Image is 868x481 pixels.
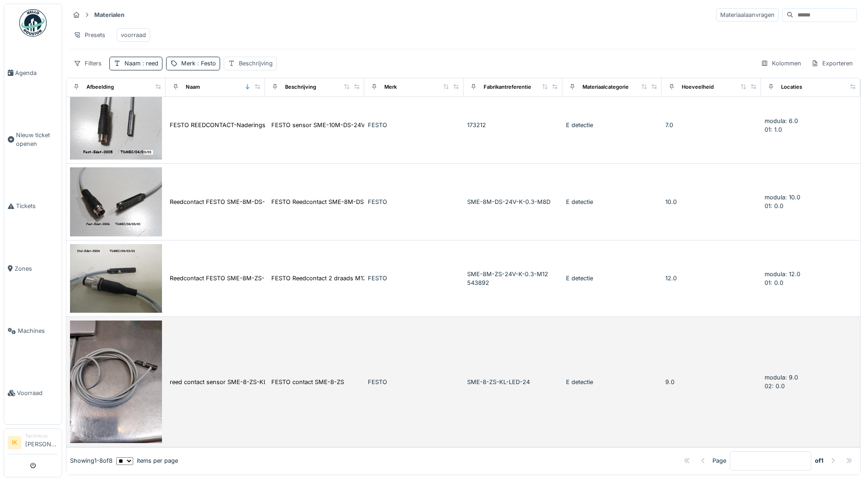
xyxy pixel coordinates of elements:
div: Locaties [781,83,802,91]
div: Kolommen [757,57,805,70]
span: Nieuw ticket openen [16,131,58,148]
div: Afbeelding [86,83,114,91]
div: 9.0 [665,378,757,386]
div: Reedcontact FESTO SME-8M-DS-24V-K-0 [170,198,289,206]
div: Merk [384,83,397,91]
span: 01: 1.0 [765,126,782,133]
img: Badge_color-CXgf-gQk.svg [19,9,47,37]
div: SME-8-ZS-KL-LED-24 [467,378,559,386]
a: Zones [4,237,62,299]
div: E detectie [566,378,658,386]
span: : reed [140,60,158,67]
a: Machines [4,300,62,362]
strong: of 1 [815,456,824,465]
div: 12.0 [665,274,757,283]
a: IK Technicus[PERSON_NAME] [8,433,58,454]
div: FESTO [368,121,460,129]
span: modula: 6.0 [765,118,798,124]
span: 01: 0.0 [765,203,783,209]
div: Beschrijving [285,83,316,91]
div: Technicus [25,433,58,439]
div: Showing 1 - 8 of 8 [70,456,113,465]
div: Merk [181,59,216,68]
div: Beschrijving [239,59,273,68]
span: Zones [15,264,58,273]
li: IK [8,436,22,449]
div: 173212 [467,121,559,129]
div: FESTO REEDCONTACT-Naderingssensor [170,121,285,129]
div: FESTO contact SME-8-ZS [271,378,344,386]
div: E detectie [566,198,658,206]
div: FESTO Reedcontact 2 draads M12 SME-8M-ZS-24V-K-... [271,274,431,283]
div: FESTO [368,274,460,283]
span: : Festo [195,60,216,67]
a: Agenda [4,42,62,104]
div: Page [712,456,726,465]
span: 02: 0.0 [765,383,785,390]
div: reed contact sensor SME-8-ZS-KL-LED-24 [170,378,290,386]
span: Tickets [16,202,58,210]
span: Machines [18,326,58,335]
div: E detectie [566,274,658,283]
li: [PERSON_NAME] [25,433,58,452]
div: 10.0 [665,198,757,206]
img: Reedcontact FESTO SME-8M-DS-24V-K-0 [70,167,162,236]
div: Reedcontact FESTO SME-8M-ZS-24V-K-0.3-M12 543892 [170,274,332,283]
div: SME-8M-DS-24V-K-0.3-M8D [467,198,559,206]
span: modula: 12.0 [765,271,800,278]
div: Materiaalaanvragen [716,8,779,21]
img: FESTO REEDCONTACT-Naderingssensor [70,91,162,160]
div: FESTO Reedcontact SME-8M-DS-24V-K-0,3-M8D 543861 [271,198,434,206]
div: Filters [70,57,106,70]
span: modula: 9.0 [765,374,798,381]
div: Naam [124,59,158,68]
div: Hoeveelheid [682,83,714,91]
span: 01: 0.0 [765,279,783,286]
div: 7.0 [665,121,757,129]
div: SME-8M-ZS-24V-K-0.3-M12 543892 [467,270,559,287]
div: Exporteren [807,57,857,70]
div: items per page [116,456,178,465]
div: E detectie [566,121,658,129]
img: reed contact sensor SME-8-ZS-KL-LED-24 [70,321,162,443]
div: FESTO sensor SME-10M-DS-24V-E0.3L-M8D-551367 [271,121,422,129]
a: Voorraad [4,362,62,424]
strong: Materialen [91,11,128,19]
a: Tickets [4,175,62,237]
div: FESTO [368,198,460,206]
div: Materiaalcategorie [582,83,629,91]
span: modula: 10.0 [765,194,800,201]
div: Presets [70,28,109,42]
a: Nieuw ticket openen [4,104,62,175]
span: Agenda [15,69,58,77]
div: voorraad [121,31,146,39]
div: Naam [186,83,200,91]
div: FESTO [368,378,460,386]
div: Fabrikantreferentie [484,83,531,91]
img: Reedcontact FESTO SME-8M-ZS-24V-K-0.3-M12 543892 [70,244,162,313]
span: Voorraad [17,389,58,397]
